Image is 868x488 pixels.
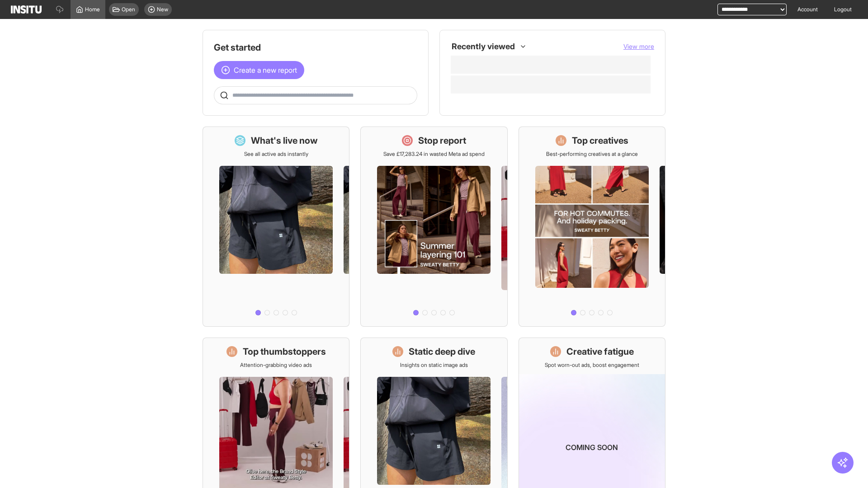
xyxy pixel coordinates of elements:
h1: Top thumbstoppers [243,345,326,358]
h1: Top creatives [572,134,628,147]
p: Save £17,283.24 in wasted Meta ad spend [383,150,485,158]
img: Logo [11,5,42,14]
span: Home [85,6,100,13]
p: Insights on static image ads [400,361,468,369]
p: Attention-grabbing video ads [240,361,312,369]
a: What's live nowSee all active ads instantly [203,127,349,327]
a: Top creativesBest-performing creatives at a glance [519,127,665,327]
span: Open [122,6,135,13]
h1: Get started [214,41,417,54]
p: Best-performing creatives at a glance [546,150,638,158]
span: New [157,6,168,13]
button: View more [623,42,654,51]
p: See all active ads instantly [244,150,308,158]
span: View more [623,42,654,50]
a: Stop reportSave £17,283.24 in wasted Meta ad spend [360,127,507,327]
h1: Static deep dive [409,345,475,358]
h1: Stop report [418,134,466,147]
button: Create a new report [214,61,304,79]
h1: What's live now [251,134,318,147]
span: Create a new report [234,65,297,75]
